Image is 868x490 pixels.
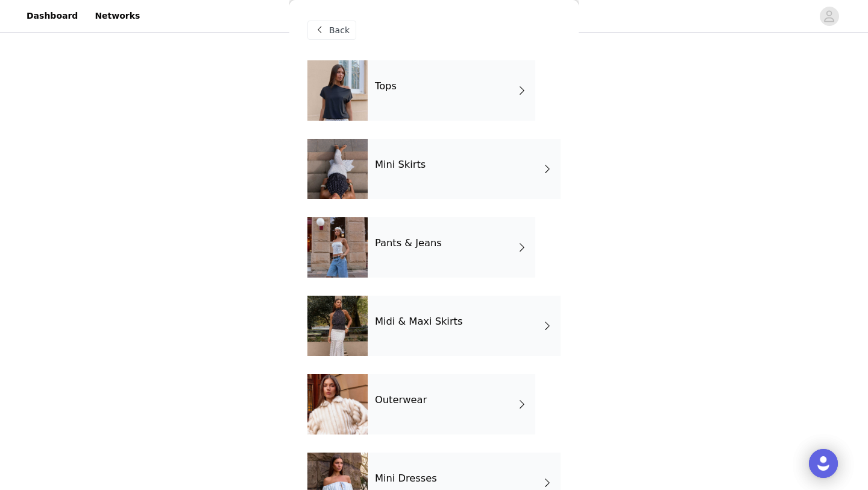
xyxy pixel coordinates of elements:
[823,7,835,26] div: avatar
[375,238,442,249] h4: Pants & Jeans
[375,159,426,170] h4: Mini Skirts
[87,2,147,30] a: Networks
[809,449,838,478] div: Open Intercom Messenger
[375,473,437,484] h4: Mini Dresses
[375,81,397,92] h4: Tops
[375,395,427,406] h4: Outerwear
[375,316,462,327] h4: Midi & Maxi Skirts
[19,2,85,30] a: Dashboard
[329,24,350,37] span: Back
